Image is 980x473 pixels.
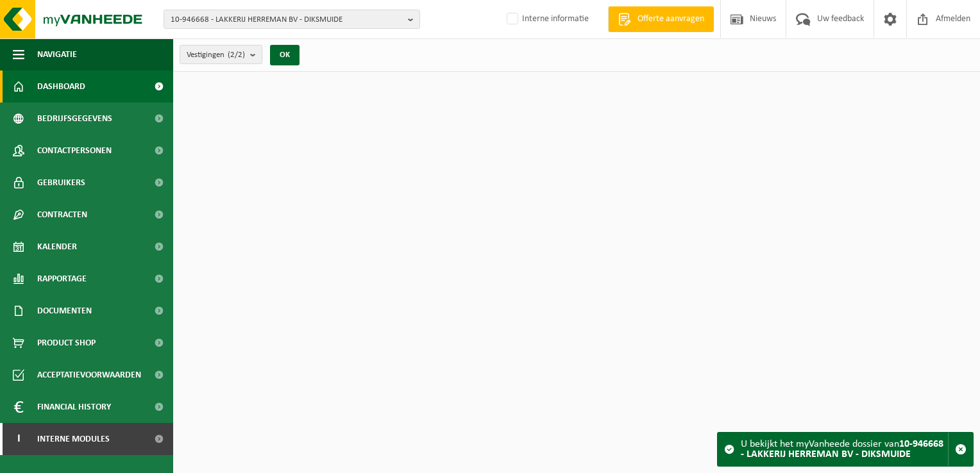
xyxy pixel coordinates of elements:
[37,135,112,167] span: Contactpersonen
[37,423,110,455] span: Interne modules
[37,231,77,263] span: Kalender
[741,433,948,466] div: U bekijkt het myVanheede dossier van
[37,295,92,327] span: Documenten
[270,45,300,65] button: OK
[608,6,714,32] a: Offerte aanvragen
[187,46,245,65] span: Vestigingen
[37,38,77,71] span: Navigatie
[37,391,111,423] span: Financial History
[180,45,262,64] button: Vestigingen(2/2)
[634,13,707,26] span: Offerte aanvragen
[37,167,85,199] span: Gebruikers
[228,51,245,59] count: (2/2)
[37,71,85,103] span: Dashboard
[741,439,943,460] strong: 10-946668 - LAKKERIJ HERREMAN BV - DIKSMUIDE
[37,199,87,231] span: Contracten
[504,10,589,29] label: Interne informatie
[164,10,420,29] button: 10-946668 - LAKKERIJ HERREMAN BV - DIKSMUIDE
[13,423,24,455] span: I
[37,103,112,135] span: Bedrijfsgegevens
[37,263,87,295] span: Rapportage
[37,359,141,391] span: Acceptatievoorwaarden
[37,327,96,359] span: Product Shop
[171,10,403,29] span: 10-946668 - LAKKERIJ HERREMAN BV - DIKSMUIDE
